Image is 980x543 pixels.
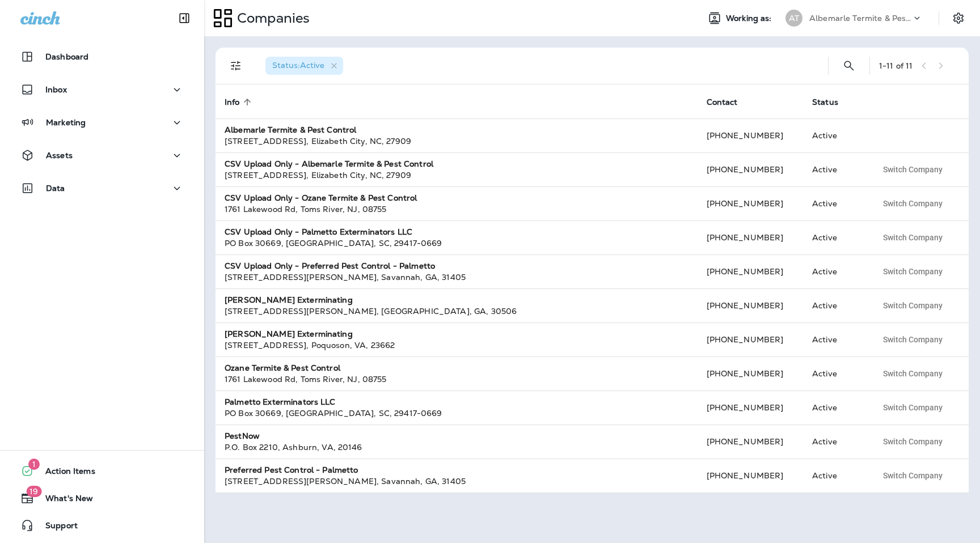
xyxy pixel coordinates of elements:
[726,14,774,23] span: Working as:
[46,118,86,127] p: Marketing
[265,57,343,75] div: Status:Active
[879,61,913,70] div: 1 - 11 of 11
[11,460,193,482] button: 1Action Items
[877,399,949,416] button: Switch Company
[883,438,943,446] span: Switch Company
[11,487,193,510] button: 19What's New
[225,54,247,77] button: Filters
[11,111,193,134] button: Marketing
[225,363,340,373] strong: Ozane Termite & Pest Control
[225,408,688,419] div: PO Box 30669 , [GEOGRAPHIC_DATA] , SC , 29417-0669
[948,8,969,28] button: Settings
[785,10,802,27] div: AT
[225,125,356,135] strong: Albemarle Termite & Pest Control
[812,97,853,107] span: Status
[698,254,804,289] td: [PHONE_NUMBER]
[225,261,435,271] strong: CSV Upload Only - Preferred Pest Control - Palmetto
[11,78,193,101] button: Inbox
[812,97,838,107] span: Status
[877,263,949,280] button: Switch Company
[225,135,688,147] div: [STREET_ADDRESS] , Elizabeth City , NC , 27909
[877,195,949,212] button: Switch Company
[803,357,868,391] td: Active
[698,289,804,323] td: [PHONE_NUMBER]
[809,14,911,23] p: Albemarle Termite & Pest Control
[877,229,949,246] button: Switch Company
[225,227,412,237] strong: CSV Upload Only - Palmetto Exterminators LLC
[34,521,78,534] span: Support
[698,118,804,152] td: [PHONE_NUMBER]
[45,85,67,94] p: Inbox
[225,340,688,351] div: [STREET_ADDRESS] , Poquoson , VA , 23662
[803,254,868,289] td: Active
[225,397,336,407] strong: Palmetto Exterminators LLC
[272,60,324,70] span: Status : Active
[233,10,310,27] p: Companies
[838,54,860,77] button: Search Companies
[225,431,260,441] strong: PestNow
[34,494,93,507] span: What's New
[803,186,868,220] td: Active
[11,45,193,68] button: Dashboard
[11,177,193,200] button: Data
[46,151,73,160] p: Assets
[225,306,688,317] div: [STREET_ADDRESS][PERSON_NAME] , [GEOGRAPHIC_DATA] , GA , 30506
[803,220,868,254] td: Active
[803,425,868,459] td: Active
[877,331,949,348] button: Switch Company
[698,152,804,186] td: [PHONE_NUMBER]
[803,289,868,323] td: Active
[883,268,943,275] span: Switch Company
[883,404,943,412] span: Switch Company
[883,472,943,480] span: Switch Company
[698,323,804,357] td: [PHONE_NUMBER]
[883,234,943,241] span: Switch Company
[225,97,255,107] span: Info
[225,295,353,305] strong: [PERSON_NAME] Exterminating
[877,467,949,484] button: Switch Company
[803,391,868,425] td: Active
[883,370,943,377] span: Switch Company
[46,184,65,193] p: Data
[225,169,688,181] div: [STREET_ADDRESS] , Elizabeth City , NC , 27909
[877,161,949,178] button: Switch Company
[883,336,943,343] span: Switch Company
[877,297,949,314] button: Switch Company
[883,166,943,173] span: Switch Company
[877,365,949,382] button: Switch Company
[698,391,804,425] td: [PHONE_NUMBER]
[698,220,804,254] td: [PHONE_NUMBER]
[28,459,40,470] span: 1
[225,203,688,215] div: 1761 Lakewood Rd , Toms River , NJ , 08755
[803,323,868,357] td: Active
[803,152,868,186] td: Active
[225,237,688,249] div: PO Box 30669 , [GEOGRAPHIC_DATA] , SC , 29417-0669
[225,329,353,339] strong: [PERSON_NAME] Exterminating
[698,357,804,391] td: [PHONE_NUMBER]
[803,459,868,493] td: Active
[225,159,433,169] strong: CSV Upload Only - Albemarle Termite & Pest Control
[803,118,868,152] td: Active
[877,433,949,450] button: Switch Company
[883,200,943,207] span: Switch Company
[168,7,200,29] button: Collapse Sidebar
[34,466,95,480] span: Action Items
[11,144,193,167] button: Assets
[225,465,358,475] strong: Preferred Pest Control - Palmetto
[225,476,688,487] div: [STREET_ADDRESS][PERSON_NAME] , Savannah , GA , 31405
[26,486,41,497] span: 19
[707,97,753,107] span: Contact
[698,425,804,459] td: [PHONE_NUMBER]
[225,442,688,453] div: P.O. Box 2210 , Ashburn , VA , 20146
[225,271,688,283] div: [STREET_ADDRESS][PERSON_NAME] , Savannah , GA , 31405
[698,186,804,220] td: [PHONE_NUMBER]
[11,514,193,537] button: Support
[225,193,417,203] strong: CSV Upload Only - Ozane Termite & Pest Control
[883,302,943,309] span: Switch Company
[225,97,240,107] span: Info
[698,459,804,493] td: [PHONE_NUMBER]
[225,374,688,385] div: 1761 Lakewood Rd , Toms River , NJ , 08755
[45,52,88,61] p: Dashboard
[707,97,738,107] span: Contact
